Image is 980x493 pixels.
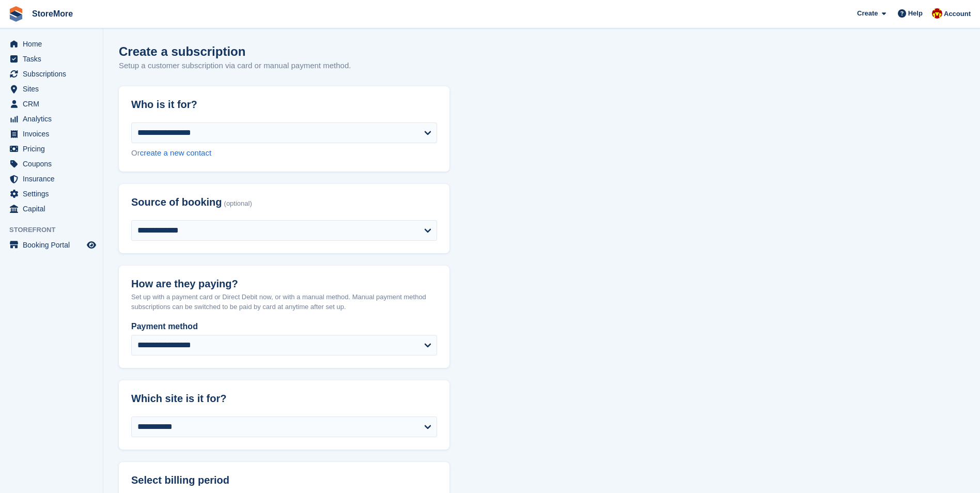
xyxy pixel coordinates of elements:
[5,67,98,81] a: menu
[8,6,24,22] img: stora-icon-8386f47178a22dfd0bd8f6a31ec36ba5ce8667c1dd55bd0f319d3a0aa187defe.svg
[131,99,437,111] h2: Who is it for?
[5,142,98,156] a: menu
[23,127,85,141] span: Invoices
[5,187,98,201] a: menu
[23,187,85,201] span: Settings
[5,37,98,51] a: menu
[131,196,222,208] span: Source of booking
[131,147,437,159] div: Or
[23,238,85,252] span: Booking Portal
[23,202,85,216] span: Capital
[85,239,98,251] a: Preview store
[28,5,77,22] a: StoreMore
[23,97,85,111] span: CRM
[131,278,437,290] h2: How are they paying?
[932,8,942,19] img: Store More Team
[23,37,85,51] span: Home
[119,60,351,72] p: Setup a customer subscription via card or manual payment method.
[5,82,98,96] a: menu
[131,292,437,312] p: Set up with a payment card or Direct Debit now, or with a manual method. Manual payment method su...
[23,52,85,66] span: Tasks
[131,320,437,333] label: Payment method
[5,238,98,252] a: menu
[23,157,85,171] span: Coupons
[5,112,98,126] a: menu
[23,67,85,81] span: Subscriptions
[5,172,98,186] a: menu
[23,172,85,186] span: Insurance
[5,52,98,66] a: menu
[5,97,98,111] a: menu
[23,112,85,126] span: Analytics
[131,393,437,405] h2: Which site is it for?
[9,225,103,235] span: Storefront
[857,8,878,19] span: Create
[140,148,211,157] a: create a new contact
[23,142,85,156] span: Pricing
[944,9,971,19] span: Account
[5,202,98,216] a: menu
[131,474,437,486] h2: Select billing period
[23,82,85,96] span: Sites
[224,200,252,208] span: (optional)
[908,8,923,19] span: Help
[5,127,98,141] a: menu
[119,44,245,58] h1: Create a subscription
[5,157,98,171] a: menu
